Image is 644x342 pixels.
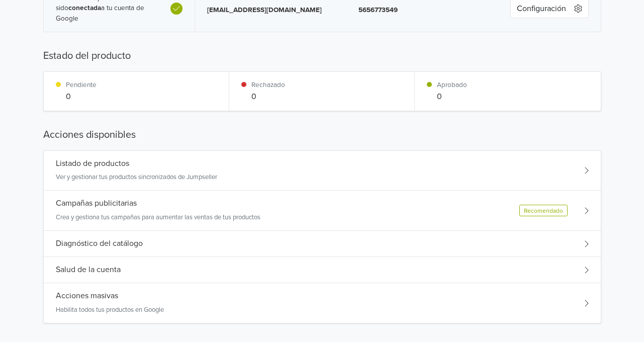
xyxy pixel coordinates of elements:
div: Pendiente0 [44,72,229,110]
div: Acciones masivasHabilita todos tus productos en Google [44,283,601,323]
p: 0 [66,91,97,103]
p: 0 [437,91,467,103]
div: Aprobado0 [415,72,600,110]
h5: Salud de la cuenta [56,265,121,275]
div: Listado de productosVer y gestionar tus productos sincronizados de Jumpseller [44,151,601,191]
p: Habilita todos tus productos en Google [56,305,164,315]
p: 5656773549 [358,5,486,15]
p: Aprobado [437,80,467,90]
p: [EMAIL_ADDRESS][DOMAIN_NAME] [207,5,334,15]
b: conectada [68,4,101,12]
div: Recomendado [519,205,568,216]
div: Diagnóstico del catálogo [44,231,601,257]
p: Crea y gestiona tus campañas para aumentar las ventas de tus productos [56,213,260,223]
div: Rechazado0 [229,72,415,110]
h5: Acciones masivas [56,291,118,301]
div: Salud de la cuenta [44,257,601,283]
div: Campañas publicitariasCrea y gestiona tus campañas para aumentar las ventas de tus productosRecom... [44,191,601,231]
h5: Campañas publicitarias [56,199,137,208]
h5: Listado de productos [56,159,129,168]
h5: Acciones disponibles [43,127,601,142]
p: Rechazado [251,80,285,90]
h5: Diagnóstico del catálogo [56,239,143,248]
p: 0 [251,91,285,103]
p: Pendiente [66,80,97,90]
p: Ver y gestionar tus productos sincronizados de Jumpseller [56,173,217,183]
h5: Estado del producto [43,48,601,63]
